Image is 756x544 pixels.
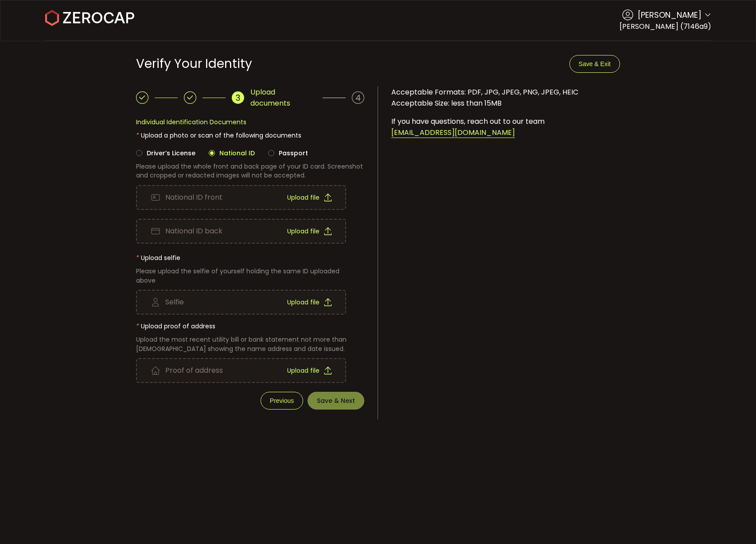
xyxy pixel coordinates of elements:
button: Save & Exit [569,55,620,73]
span: National ID back [165,228,222,235]
iframe: Chat Widget [712,501,756,544]
span: Please upload the whole front and back page of your ID card. Screenshot and cropped or redacted i... [136,162,363,180]
span: [EMAIL_ADDRESS][DOMAIN_NAME] [391,127,515,138]
span: National ID [215,149,255,158]
span: Verify Your Identity [136,55,252,72]
span: Upload file [287,367,320,374]
button: Save & Next [308,392,364,410]
span: Individual Identification Documents [136,118,246,126]
button: Previous [261,392,303,410]
span: Driver’s License [142,149,195,158]
span: Upload file [287,228,320,234]
span: Previous [270,397,294,404]
span: Save & Exit [579,60,611,67]
span: Proof of address [165,367,223,374]
span: Save & Next [317,398,355,404]
span: Acceptable Size: less than 15MB [391,98,502,108]
span: Acceptable Formats: PDF, JPG, JPEG, PNG, JPEG, HEIC [391,87,578,97]
span: Passport [274,149,308,158]
span: Upload file [287,194,320,201]
span: Selfie [165,299,184,306]
span: [PERSON_NAME] (7146a9) [620,21,711,32]
span: National ID front [165,194,222,201]
span: Upload documents [250,87,316,109]
span: [PERSON_NAME] [638,9,701,21]
span: Upload file [287,299,320,305]
span: If you have questions, reach out to our team [391,116,545,126]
